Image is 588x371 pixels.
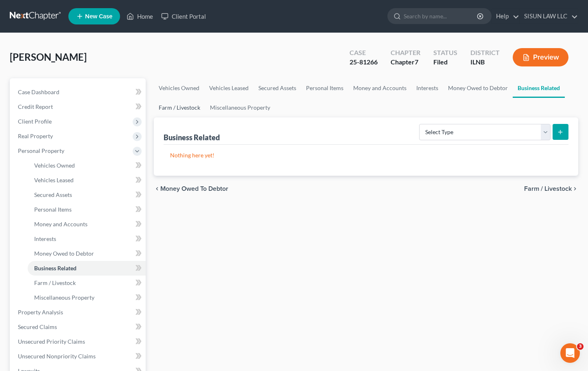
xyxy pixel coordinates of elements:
a: Vehicles Leased [204,78,254,98]
a: Money and Accounts [28,217,146,232]
a: Business Related [28,261,146,276]
span: Farm / Livestock [524,185,572,192]
span: Secured Claims [18,323,57,330]
a: Unsecured Nonpriority Claims [11,349,146,364]
button: Farm / Livestock chevron_right [524,185,578,192]
span: Real Property [18,132,53,139]
a: Vehicles Owned [154,78,204,98]
a: Miscellaneous Property [205,98,275,117]
span: Personal Property [18,147,64,154]
a: Farm / Livestock [154,98,205,117]
div: ILNB [470,57,500,67]
a: Property Analysis [11,305,146,320]
span: Vehicles Owned [34,162,75,169]
a: Farm / Livestock [28,276,146,290]
a: Unsecured Priority Claims [11,334,146,349]
a: Secured Assets [254,78,301,98]
span: Interests [34,235,56,242]
span: Secured Assets [34,191,72,198]
a: Vehicles Leased [28,173,146,188]
span: Case Dashboard [18,88,59,95]
a: Client Portal [157,9,210,24]
a: Interests [411,78,443,98]
span: [PERSON_NAME] [10,51,87,63]
a: Personal Items [28,202,146,217]
span: Farm / Livestock [34,279,76,286]
span: Property Analysis [18,309,63,316]
button: chevron_left Money Owed to Debtor [154,185,228,192]
a: Money Owed to Debtor [28,246,146,261]
a: Vehicles Owned [28,158,146,173]
p: Nothing here yet! [170,151,562,159]
span: Personal Items [34,206,72,213]
a: Miscellaneous Property [28,290,146,305]
span: 3 [577,343,584,350]
button: Preview [513,48,568,66]
span: Money Owed to Debtor [160,185,228,192]
div: Chapter [391,57,420,67]
div: Filed [433,57,457,67]
span: Miscellaneous Property [34,294,94,301]
span: Vehicles Leased [34,177,74,183]
div: Status [433,48,457,57]
div: 25-81266 [350,57,378,67]
span: Money and Accounts [34,221,87,227]
span: New Case [85,13,112,20]
iframe: Intercom live chat [560,343,580,363]
span: Credit Report [18,103,53,110]
i: chevron_left [154,185,160,192]
span: Client Profile [18,118,52,125]
a: Help [492,9,519,24]
a: SISUN LAW LLC [520,9,578,24]
span: 7 [415,58,418,66]
div: Business Related [164,132,220,142]
a: Home [122,9,157,24]
a: Money Owed to Debtor [443,78,513,98]
a: Business Related [513,78,565,98]
span: Unsecured Nonpriority Claims [18,353,96,360]
span: Unsecured Priority Claims [18,338,85,345]
a: Credit Report [11,99,146,114]
span: Business Related [34,265,77,272]
a: Case Dashboard [11,85,146,99]
a: Interests [28,232,146,246]
div: District [470,48,500,57]
a: Personal Items [301,78,348,98]
a: Secured Assets [28,188,146,202]
span: Money Owed to Debtor [34,250,94,257]
input: Search by name... [404,9,478,24]
a: Money and Accounts [348,78,411,98]
div: Chapter [391,48,420,57]
div: Case [350,48,378,57]
i: chevron_right [572,185,578,192]
a: Secured Claims [11,320,146,334]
